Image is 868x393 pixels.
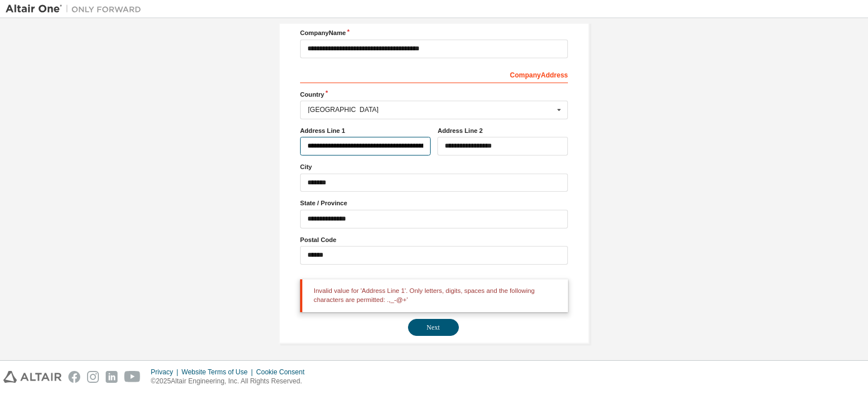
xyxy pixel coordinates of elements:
img: facebook.svg [68,371,80,383]
label: State / Province [300,198,568,208]
label: Country [300,90,568,99]
label: Address Line 1 [300,126,431,135]
div: [GEOGRAPHIC_DATA] [308,106,554,113]
img: altair_logo.svg [3,371,62,383]
div: Website Terms of Use [181,368,256,377]
img: youtube.svg [124,371,141,383]
label: City [300,162,568,171]
label: Address Line 2 [437,126,568,135]
label: Company Name [300,28,568,37]
div: Privacy [151,368,181,377]
button: Next [408,319,459,336]
img: linkedin.svg [106,371,118,383]
img: Altair One [6,3,147,15]
div: Invalid value for 'Address Line 1'. Only letters, digits, spaces and the following characters are... [300,279,568,313]
img: instagram.svg [87,371,99,383]
label: Postal Code [300,235,568,244]
div: Cookie Consent [256,368,311,377]
div: Company Address [300,65,568,83]
p: © 2025 Altair Engineering, Inc. All Rights Reserved. [151,377,311,386]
